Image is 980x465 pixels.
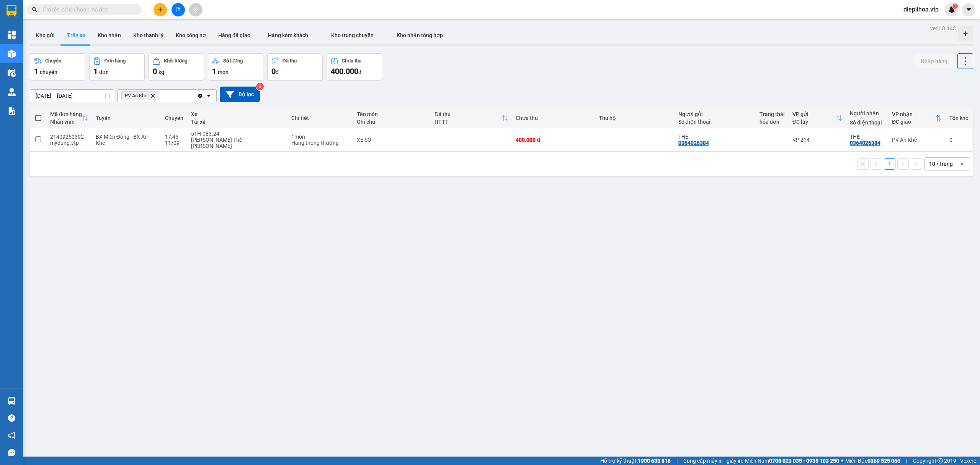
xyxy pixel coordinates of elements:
div: 0 [949,137,969,143]
span: chuyến [40,69,57,75]
button: Trên xe [61,26,91,44]
span: 1 [34,67,38,76]
div: Ghi chú [357,119,427,125]
div: XE SỐ [357,137,427,143]
div: mydung.vtp [50,140,88,146]
div: THẾ [850,134,884,140]
input: Tìm tên, số ĐT hoặc mã đơn [42,5,132,14]
div: Xe [191,111,284,117]
span: 1 [212,67,216,76]
button: Bộ lọc [220,87,260,102]
div: 21409250392 [50,134,88,140]
span: Kho nhận tổng hợp [397,32,443,38]
span: dieplihoa.vtp [897,5,945,14]
button: Kho gửi [30,26,61,44]
span: 0 [153,67,157,76]
span: Kho trung chuyển [331,32,374,38]
div: hóa đơn [759,119,785,125]
th: Toggle SortBy [789,108,846,128]
span: BX Miền Đông - BX An Khê [96,134,148,146]
span: PV An Khê, close by backspace [121,91,158,100]
span: caret-down [965,6,972,13]
button: plus [154,3,167,16]
div: ver 1.8.143 [930,24,956,33]
div: Khối lượng [164,58,187,64]
img: logo-vxr [7,5,16,16]
div: Chuyến [45,58,61,64]
div: Số điện thoại [850,120,884,126]
div: 400.000 đ [516,137,591,143]
span: 400.000 [331,67,358,76]
span: plus [158,7,163,12]
button: Hàng đã giao [212,26,256,44]
div: 11/09 [165,140,183,146]
div: Trạng thái [759,111,785,117]
div: Người gửi [678,111,752,117]
img: warehouse-icon [8,50,16,58]
span: Miền Bắc [845,457,900,465]
button: caret-down [962,3,975,16]
img: solution-icon [8,107,16,115]
strong: 0708 023 035 - 0935 103 250 [769,458,839,464]
div: [PERSON_NAME] Thế [PERSON_NAME] [191,137,284,149]
div: Chưa thu [516,115,591,121]
div: THẾ [678,134,752,140]
th: Toggle SortBy [46,108,92,128]
th: Toggle SortBy [888,108,946,128]
div: 17:45 [165,134,183,140]
div: Chuyến [165,115,183,121]
span: copyright [938,458,943,463]
button: Kho công nợ [170,26,212,44]
button: Kho thanh lý [127,26,170,44]
div: HTTT [434,119,502,125]
span: question-circle [8,414,15,422]
button: Khối lượng0kg [149,53,204,81]
div: Đã thu [283,58,297,64]
span: Hỗ trợ kỹ thuật: [600,457,671,465]
div: Số lượng [223,58,243,64]
div: Chưa thu [342,58,361,64]
span: notification [8,432,15,439]
svg: open [959,161,965,167]
div: 0364026384 [850,140,880,146]
img: warehouse-icon [8,88,16,96]
button: Kho nhận [91,26,127,44]
div: Tồn kho [949,115,969,121]
div: VP 214 [792,137,842,143]
strong: 0369 525 060 [867,458,900,464]
div: Mã đơn hàng [50,111,82,117]
input: Select a date range. [30,90,114,102]
sup: 3 [256,83,264,90]
div: ĐC giao [892,119,936,125]
svg: Clear all [197,93,203,99]
span: đ [358,69,361,75]
div: Người nhận [850,110,884,116]
span: kg [158,69,164,75]
span: Cung cấp máy in - giấy in: [683,457,743,465]
span: | [906,457,907,465]
input: Selected PV An Khê. [160,92,161,100]
span: 1 [93,67,98,76]
span: file-add [175,7,181,12]
div: ĐC lấy [792,119,836,125]
div: PV An Khê [892,137,942,143]
strong: 1900 633 818 [638,458,671,464]
div: Tên món [357,111,427,117]
button: 1 [884,158,895,170]
img: dashboard-icon [8,31,16,39]
sup: 1 [952,3,958,9]
span: Hàng kèm khách [268,32,308,38]
button: Đã thu0đ [267,53,323,81]
button: file-add [171,3,185,16]
span: | [676,457,678,465]
div: Tuyến [96,115,157,121]
button: aim [189,3,203,16]
div: Đơn hàng [105,58,126,64]
div: VP gửi [792,111,836,117]
div: Số điện thoại [678,119,752,125]
div: Chi tiết [291,115,350,121]
span: món [218,69,229,75]
th: Toggle SortBy [431,108,512,128]
span: 1 [954,3,956,9]
img: warehouse-icon [8,69,16,77]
